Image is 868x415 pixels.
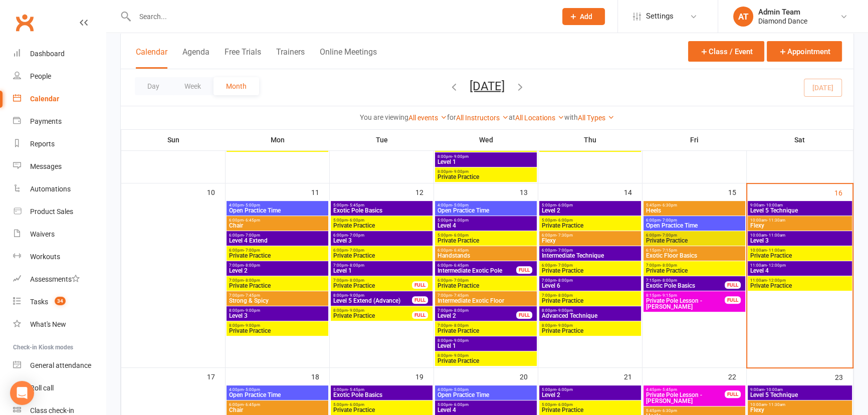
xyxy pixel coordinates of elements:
button: Calendar [136,47,167,69]
div: Automations [30,185,71,193]
span: Private Pole Lesson - [PERSON_NAME] [645,392,725,404]
span: Private Practice [645,268,743,274]
span: Private Practice [333,407,430,413]
div: FULL [412,311,428,319]
div: FULL [725,281,741,289]
span: - 12:00pm [767,263,786,268]
span: 5:00pm [437,218,535,223]
span: - 11:00am [767,248,785,253]
span: 6:00pm [541,263,639,268]
div: Open Intercom Messenger [10,381,34,405]
span: Level 4 [437,223,535,229]
span: - 9:00pm [348,308,364,313]
span: 10:00am [750,402,850,407]
span: Private Practice [750,253,850,259]
span: Exotic Pole Basics [645,283,725,289]
a: All Instructors [456,114,509,122]
span: - 9:00pm [556,308,573,313]
span: 8:00pm [541,323,639,328]
a: Clubworx [12,10,37,35]
span: Private Practice [541,407,639,413]
button: Day [135,77,172,95]
span: - 9:00pm [556,323,573,328]
span: 5:00pm [437,233,535,238]
span: 10:00am [750,233,850,238]
th: Sun [121,129,226,150]
span: 6:00pm [437,278,535,283]
th: Mon [226,129,330,150]
span: 6:00pm [229,233,326,238]
span: Private Practice [437,238,535,244]
span: Settings [646,5,674,28]
span: - 11:30am [767,402,785,407]
span: 5:00pm [541,218,639,223]
div: Tasks [30,298,48,306]
span: Intermediate Technique [541,253,639,259]
th: Fri [642,129,747,150]
span: 6:00pm [229,402,326,407]
span: Private Practice [333,313,412,319]
span: 8:00pm [229,323,326,328]
span: Level 3 [229,313,326,319]
span: Level 2 [541,392,639,398]
span: Level 2 [437,313,517,319]
span: - 10:00am [764,387,783,392]
span: Chair [229,407,326,413]
span: Open Practice Time [437,392,535,398]
a: All Types [578,114,614,122]
div: 11 [311,183,329,200]
a: All Locations [515,114,564,122]
span: - 9:00pm [348,293,364,298]
div: FULL [412,296,428,304]
th: Thu [538,129,642,150]
div: Messages [30,162,62,170]
span: - 7:00pm [244,248,260,253]
span: 6:00pm [645,233,743,238]
div: Diamond Dance [758,17,807,26]
a: Roll call [13,377,106,399]
a: Product Sales [13,200,106,223]
span: - 6:00pm [452,218,469,223]
div: 20 [520,368,538,384]
button: Week [172,77,213,95]
span: - 9:00pm [452,353,469,358]
span: - 7:45pm [244,293,260,298]
span: Handstands [437,253,535,259]
span: 7:00pm [229,293,326,298]
span: 6:15pm [645,248,743,253]
span: Private Practice [437,174,535,180]
div: Admin Team [758,8,807,17]
div: FULL [516,266,532,274]
span: 5:00pm [333,387,430,392]
span: - 5:45pm [348,387,364,392]
span: 8:00pm [437,154,535,159]
span: Private Practice [229,283,326,289]
span: - 8:00pm [244,263,260,268]
span: - 7:00pm [661,233,677,238]
span: Open Practice Time [229,392,326,398]
span: 5:00pm [333,218,430,223]
button: Trainers [276,47,305,69]
div: FULL [725,296,741,304]
span: 8:00pm [437,353,535,358]
div: 22 [728,368,746,384]
span: - 8:00pm [661,278,677,283]
a: All events [408,114,447,122]
input: Search... [132,10,549,24]
span: - 6:45pm [244,402,260,407]
span: - 8:00pm [556,278,573,283]
span: 7:00pm [437,293,535,298]
span: 34 [55,297,66,305]
span: 4:00pm [437,387,535,392]
span: 7:00pm [229,278,326,283]
span: Level 2 [541,207,639,214]
div: People [30,72,51,80]
div: 14 [624,183,642,200]
span: Private Practice [541,268,639,274]
span: Advanced Technique [541,313,639,319]
span: 5:00pm [333,203,430,207]
span: Strong & Spicy [229,298,326,304]
span: 7:00pm [437,323,535,328]
span: Private Pole Lesson - [PERSON_NAME] [645,298,725,310]
div: Product Sales [30,207,73,216]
